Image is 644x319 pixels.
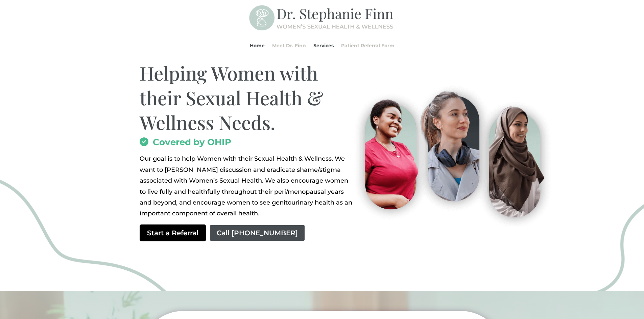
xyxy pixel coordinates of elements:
[272,33,306,58] a: Meet Dr. Finn
[140,61,354,138] h1: Helping Women with their Sexual Health & Wellness Needs.
[140,138,354,150] h2: Covered by OHIP
[341,33,395,58] a: Patient Referral Form
[140,224,206,241] a: Start a Referral
[140,153,354,219] div: Page 1
[140,153,354,219] p: Our goal is to help Women with their Sexual Health & Wellness. We want to [PERSON_NAME] discussio...
[313,33,334,58] a: Services
[346,82,555,227] img: Visit-Pleasure-MD-Ontario-Women-Sexual-Health-and-Wellness
[209,224,305,241] a: Call [PHONE_NUMBER]
[250,33,265,58] a: Home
